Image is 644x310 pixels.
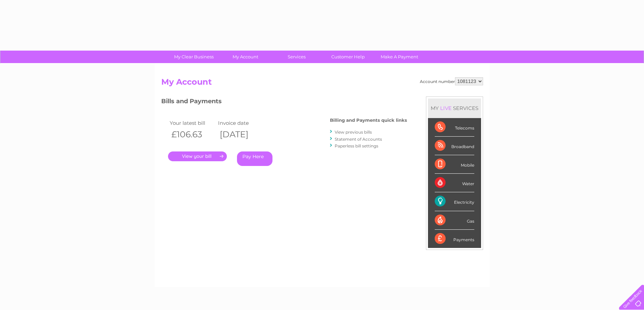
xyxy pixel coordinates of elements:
div: LIVE [439,105,453,111]
td: Your latest bill [168,118,217,128]
a: . [168,151,227,161]
a: Customer Help [320,51,376,63]
div: Electricity [435,192,474,211]
h3: Bills and Payments [161,96,407,108]
a: My Account [217,51,273,63]
h4: Billing and Payments quick links [330,118,407,123]
div: Mobile [435,155,474,174]
a: Services [269,51,325,63]
a: Paperless bill settings [335,143,378,148]
div: Gas [435,211,474,230]
a: Make A Payment [372,51,427,63]
div: Account number [420,77,483,85]
a: Pay Here [237,151,272,166]
div: Telecoms [435,118,474,137]
div: Broadband [435,137,474,155]
th: [DATE] [216,128,265,141]
h2: My Account [161,77,483,90]
td: Invoice date [216,118,265,128]
th: £106.63 [168,128,217,141]
a: My Clear Business [166,51,222,63]
a: View previous bills [335,130,372,135]
div: Payments [435,230,474,248]
a: Statement of Accounts [335,137,382,142]
div: MY SERVICES [428,98,481,118]
div: Water [435,174,474,192]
